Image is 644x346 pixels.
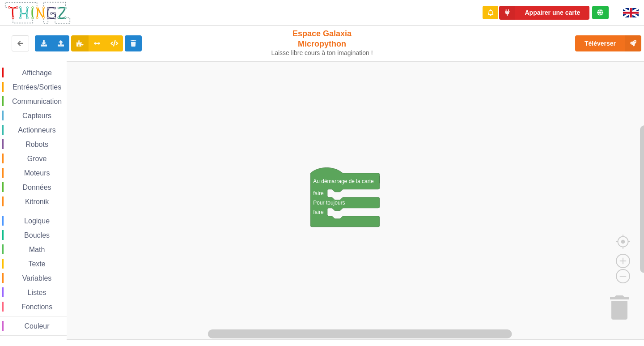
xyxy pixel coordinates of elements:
span: Logique [23,217,51,225]
text: faire [313,209,324,215]
div: Espace Galaxia Micropython [267,29,377,57]
span: Fonctions [20,303,54,311]
text: Pour toujours [313,200,345,206]
span: Couleur [23,322,51,330]
button: Téléverser [575,35,641,51]
span: Robots [24,141,50,148]
img: thingz_logo.png [4,1,71,25]
span: Communication [11,98,63,105]
span: Moteurs [23,169,51,177]
span: Texte [27,260,47,268]
img: gb.png [623,8,639,17]
text: Au démarrage de la carte [313,178,374,184]
span: Données [21,184,53,191]
span: Math [28,246,47,253]
text: faire [313,190,324,196]
span: Listes [26,289,48,296]
span: Grove [26,155,48,162]
span: Boucles [23,231,51,239]
span: Capteurs [21,112,53,120]
span: Actionneurs [17,126,57,134]
span: Entrées/Sorties [11,83,63,91]
span: Kitronik [24,198,50,205]
div: Tu es connecté au serveur de création de Thingz [592,6,609,19]
span: Variables [21,274,53,282]
button: Appairer une carte [499,6,589,20]
div: Laisse libre cours à ton imagination ! [267,49,377,57]
span: Affichage [21,69,53,77]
